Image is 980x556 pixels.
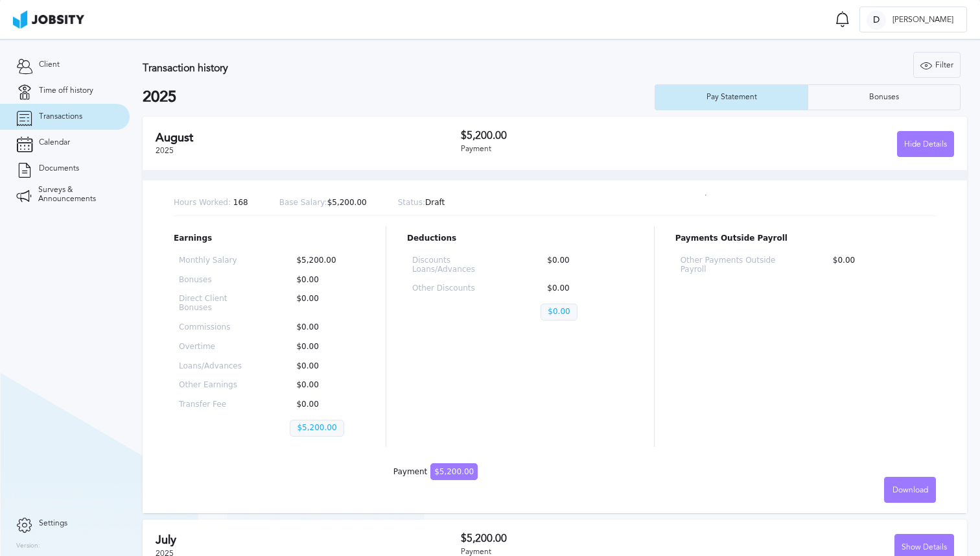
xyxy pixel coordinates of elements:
[143,88,655,106] h2: 2025
[290,400,360,409] p: $0.00
[39,164,79,173] span: Documents
[863,93,905,102] div: Bonuses
[174,234,365,243] p: Earnings
[808,84,961,110] button: Bonuses
[16,542,40,550] label: Version:
[675,234,936,243] p: Payments Outside Payroll
[412,256,499,274] p: Discounts Loans/Advances
[179,400,248,409] p: Transfer Fee
[700,93,764,102] div: Pay Statement
[38,186,113,204] span: Surveys & Announcements
[179,362,248,371] p: Loans/Advances
[914,53,960,79] div: Filter
[913,52,961,78] button: Filter
[398,198,425,207] span: Status:
[156,533,461,547] h2: July
[430,463,478,480] span: $5,200.00
[290,362,360,371] p: $0.00
[898,132,953,158] div: Hide Details
[39,60,60,69] span: Client
[156,131,461,145] h2: August
[143,62,590,74] h3: Transaction history
[174,198,231,207] span: Hours Worked:
[398,199,445,208] p: Draft
[179,381,248,390] p: Other Earnings
[179,343,248,352] p: Overtime
[290,295,360,313] p: $0.00
[892,486,928,495] span: Download
[407,234,633,243] p: Deductions
[461,130,708,141] h3: $5,200.00
[290,276,360,285] p: $0.00
[867,10,886,30] div: D
[39,86,93,95] span: Time off history
[290,381,360,390] p: $0.00
[290,256,360,265] p: $5,200.00
[179,295,248,313] p: Direct Client Bonuses
[393,468,478,477] div: Payment
[179,276,248,285] p: Bonuses
[859,6,967,32] button: D[PERSON_NAME]
[655,84,808,110] button: Pay Statement
[279,199,367,208] p: $5,200.00
[39,138,70,147] span: Calendar
[541,304,577,320] p: $0.00
[541,256,627,274] p: $0.00
[461,533,708,544] h3: $5,200.00
[541,284,627,293] p: $0.00
[290,420,344,437] p: $5,200.00
[884,477,936,503] button: Download
[179,323,248,332] p: Commissions
[290,323,360,332] p: $0.00
[179,256,248,265] p: Monthly Salary
[461,145,708,154] div: Payment
[412,284,499,293] p: Other Discounts
[681,256,785,274] p: Other Payments Outside Payroll
[897,131,954,157] button: Hide Details
[39,112,82,121] span: Transactions
[13,10,84,29] img: ab4bad089aa723f57921c736e9817d99.png
[279,198,327,207] span: Base Salary:
[826,256,931,274] p: $0.00
[290,343,360,352] p: $0.00
[886,16,960,25] span: [PERSON_NAME]
[39,519,67,528] span: Settings
[156,146,174,155] span: 2025
[174,199,248,208] p: 168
